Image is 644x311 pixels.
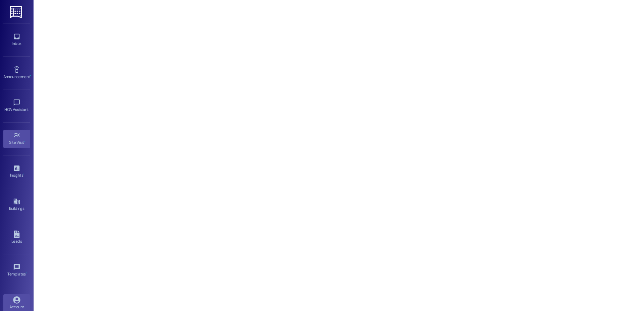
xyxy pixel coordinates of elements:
[26,271,27,275] span: •
[3,97,30,115] a: HOA Assistant
[3,261,30,279] a: Templates •
[3,31,30,49] a: Inbox
[3,229,30,247] a: Leads
[3,130,30,148] a: Site Visit •
[30,73,31,78] span: •
[24,139,25,144] span: •
[3,163,30,181] a: Insights •
[3,196,30,214] a: Buildings
[23,172,24,177] span: •
[10,6,23,18] img: ResiDesk Logo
